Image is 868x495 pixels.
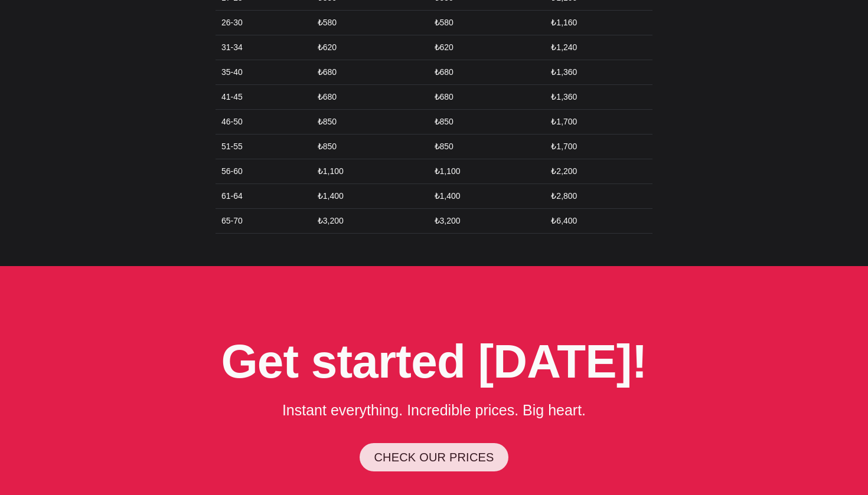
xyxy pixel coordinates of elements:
td: ₺2,800 [544,184,652,209]
td: 65-70 [216,209,311,234]
td: ₺620 [311,35,428,60]
td: ₺1,240 [544,35,652,60]
td: ₺680 [428,85,544,110]
td: 31-34 [216,35,311,60]
td: ₺680 [311,85,428,110]
td: 35-40 [216,60,311,85]
td: ₺1,360 [544,85,652,110]
td: ₺1,700 [544,135,652,159]
td: ₺1,360 [544,60,652,85]
td: ₺850 [428,135,544,159]
td: ₺1,100 [311,159,428,184]
td: ₺1,700 [544,110,652,135]
td: ₺1,400 [311,184,428,209]
td: ₺6,400 [544,209,652,234]
td: ₺1,160 [544,11,652,35]
td: ₺680 [311,60,428,85]
td: ₺850 [428,110,544,135]
td: ₺850 [311,135,428,159]
td: ₺620 [428,35,544,60]
td: ₺850 [311,110,428,135]
span: Instant everything. Incredible prices. Big heart. [282,402,586,418]
td: 26-30 [216,11,311,35]
td: ₺3,200 [311,209,428,234]
a: CHECK OUR PRICES [360,443,508,471]
td: 61-64 [216,184,311,209]
td: ₺680 [428,60,544,85]
span: Get started [DATE]! [221,335,647,388]
td: 41-45 [216,85,311,110]
td: ₺1,400 [428,184,544,209]
td: ₺3,200 [428,209,544,234]
td: ₺580 [428,11,544,35]
td: 56-60 [216,159,311,184]
td: 46-50 [216,110,311,135]
td: ₺580 [311,11,428,35]
td: ₺1,100 [428,159,544,184]
td: ₺2,200 [544,159,652,184]
td: 51-55 [216,135,311,159]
